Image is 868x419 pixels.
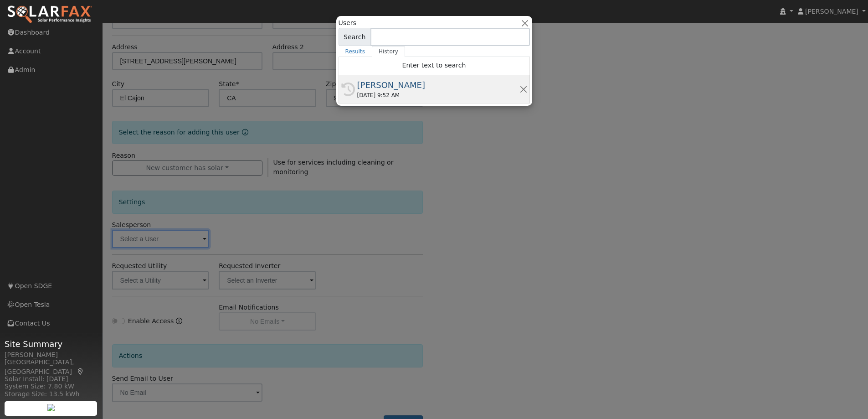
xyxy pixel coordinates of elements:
[805,8,858,15] span: [PERSON_NAME]
[77,368,85,375] a: Map
[47,404,55,411] img: retrieve
[339,46,372,57] a: Results
[5,374,98,384] div: Solar Install: [DATE]
[402,62,466,69] span: Enter text to search
[5,350,98,360] div: [PERSON_NAME]
[5,389,98,399] div: Storage Size: 13.5 kWh
[339,28,371,46] span: Search
[339,18,356,28] span: Users
[341,83,355,96] i: History
[519,84,528,94] button: Remove this history
[5,382,98,391] div: System Size: 7.80 kW
[5,338,98,350] span: Site Summary
[357,91,519,99] div: [DATE] 9:52 AM
[372,46,405,57] a: History
[357,79,519,91] div: [PERSON_NAME]
[7,5,92,24] img: SolarFax
[5,357,98,377] div: [GEOGRAPHIC_DATA], [GEOGRAPHIC_DATA]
